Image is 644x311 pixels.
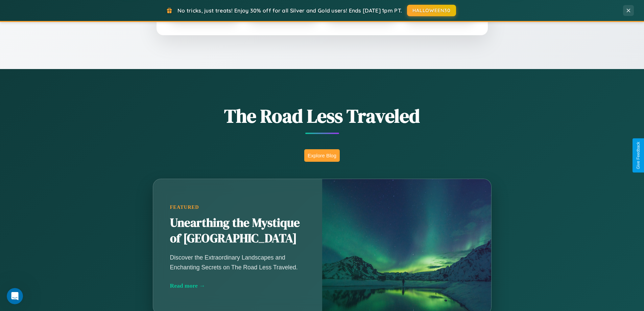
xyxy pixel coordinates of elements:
iframe: Intercom live chat [7,288,23,304]
div: Featured [170,204,305,210]
h1: The Road Less Traveled [119,103,525,129]
button: Explore Blog [304,149,340,162]
p: Discover the Extraordinary Landscapes and Enchanting Secrets on The Road Less Traveled. [170,253,305,272]
h2: Unearthing the Mystique of [GEOGRAPHIC_DATA] [170,215,305,246]
div: Give Feedback [636,142,641,169]
div: Read more → [170,282,305,289]
button: HALLOWEEN30 [407,5,456,16]
span: No tricks, just treats! Enjoy 30% off for all Silver and Gold users! Ends [DATE] 1pm PT. [177,7,402,14]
